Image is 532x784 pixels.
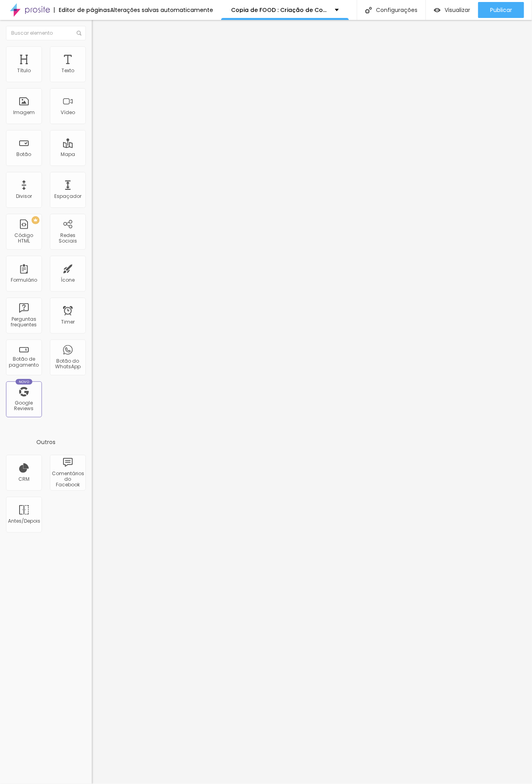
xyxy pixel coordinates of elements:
img: view-1.svg [434,7,441,14]
div: Vídeo [61,110,75,115]
div: Botão do WhatsApp [52,358,83,370]
div: Redes Sociais [52,233,83,244]
div: Timer [61,319,75,325]
div: Mapa [61,152,75,157]
div: Espaçador [54,194,81,199]
p: Copia de FOOD : Criação de Conteúdo para Restaurantes : [231,7,329,13]
img: Icone [365,7,372,14]
div: Alterações salvas automaticamente [110,7,213,13]
div: Novo [16,379,33,385]
div: Divisor [16,194,32,199]
button: Publicar [478,2,524,18]
div: Título [17,68,31,73]
div: Editor de páginas [54,7,110,13]
span: Publicar [490,7,512,13]
div: Código HTML [8,233,40,244]
input: Buscar elemento [6,26,86,40]
div: Texto [61,68,74,73]
div: Botão [17,152,32,157]
div: Google Reviews [8,400,40,412]
div: Perguntas frequentes [8,316,40,328]
button: Visualizar [426,2,478,18]
div: Comentários do Facebook [52,471,83,488]
div: Antes/Depois [8,518,40,524]
div: Imagem [13,110,35,115]
span: Visualizar [445,7,470,13]
div: Formulário [11,277,37,283]
div: Botão de pagamento [8,356,40,368]
div: CRM [18,476,30,482]
img: Icone [77,31,81,36]
div: Ícone [61,277,75,283]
